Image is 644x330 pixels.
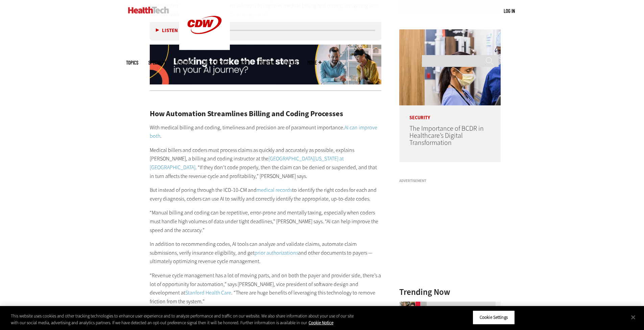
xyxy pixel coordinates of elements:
[259,60,274,65] a: MonITor
[399,179,501,183] h3: Advertisement
[504,8,515,14] a: Log in
[150,146,382,180] p: Medical billers and coders must process claims as quickly and accurately as possible, explains [P...
[309,320,333,326] a: More information about your privacy
[176,60,193,65] a: Features
[504,7,515,15] div: User menu
[255,249,298,256] a: prior authorizations
[284,60,297,65] a: Events
[150,240,382,266] p: In addition to recommending codes, AI tools can analyze and validate claims, automate claim submi...
[150,186,382,203] p: But instead of poring through the ICD-10-CM and to identify the right codes for each and every di...
[473,310,515,325] button: Cookie Settings
[126,60,138,65] span: Topics
[399,302,430,307] a: collage of influencers
[150,208,382,234] p: “Manual billing and coding can be repetitive, error-prone and mentally taxing, especially when co...
[11,313,354,326] div: This website uses cookies and other tracking technologies to enhance user experience and to analy...
[150,123,382,141] p: With medical billing and coding, timeliness and precision are of paramount importance. .
[150,110,382,118] h2: How Automation Streamlines Billing and Coding Processes
[399,288,501,296] h3: Trending Now
[203,60,229,65] a: Tips & Tactics
[399,306,497,316] a: 30 Healthcare IT Influencers Worth a Follow in [DATE]
[307,60,321,65] span: More
[399,105,501,120] p: Security
[626,310,641,325] button: Close
[150,271,382,306] p: “Revenue cycle management has a lot of moving parts, and on both the payer and provider side, the...
[239,60,249,65] a: Video
[148,60,166,65] span: Specialty
[399,302,426,329] img: collage of influencers
[179,45,230,52] a: CDW
[185,289,231,296] a: Stanford Health Care
[257,186,292,194] a: medical records
[409,124,484,147] a: The Importance of BCDR in Healthcare’s Digital Transformation
[399,29,501,105] img: Doctors reviewing tablet
[128,7,169,14] img: Home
